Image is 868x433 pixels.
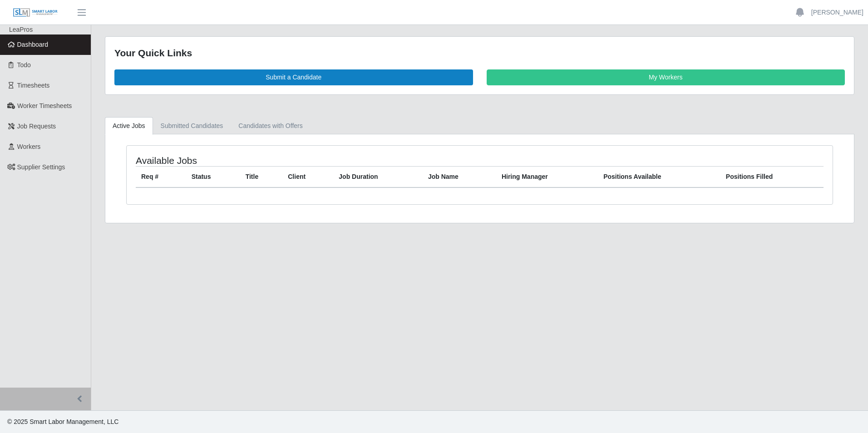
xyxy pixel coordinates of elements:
a: My Workers [487,69,845,85]
th: Status [186,166,240,187]
img: SLM Logo [13,8,58,18]
span: LeaPros [9,26,33,33]
th: Req # [136,166,186,187]
a: Submitted Candidates [153,117,231,135]
th: Title [240,166,283,187]
span: Timesheets [17,82,50,89]
span: Worker Timesheets [17,102,72,109]
th: Client [282,166,333,187]
h4: Available Jobs [136,155,414,166]
span: Job Requests [17,123,56,130]
a: Submit a Candidate [114,69,473,85]
th: Hiring Manager [496,166,598,187]
th: Job Name [423,166,496,187]
a: Candidates with Offers [231,117,310,135]
a: [PERSON_NAME] [811,8,863,17]
th: Job Duration [333,166,423,187]
span: © 2025 Smart Labor Management, LLC [7,418,118,425]
span: Workers [17,143,41,150]
span: Todo [17,61,31,69]
a: Active Jobs [105,117,153,135]
div: Your Quick Links [114,46,845,60]
th: Positions Available [598,166,720,187]
span: Supplier Settings [17,163,65,171]
span: Dashboard [17,41,49,48]
th: Positions Filled [720,166,824,187]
